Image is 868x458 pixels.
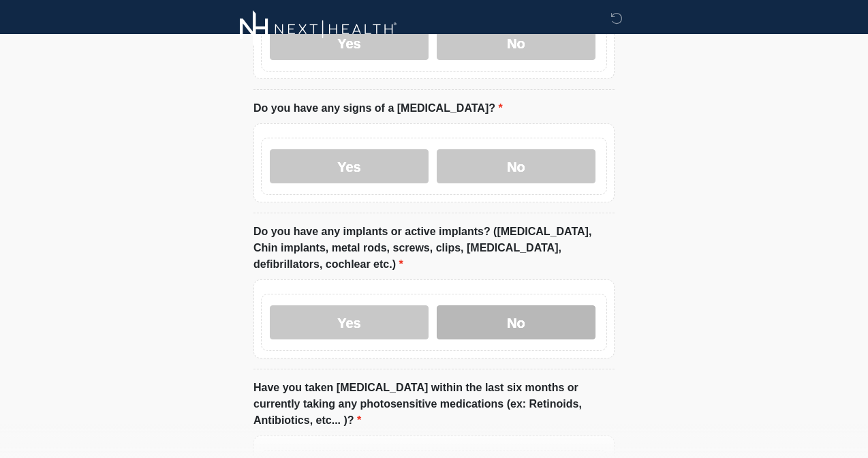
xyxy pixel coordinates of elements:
label: No [437,149,595,183]
label: No [437,305,595,339]
label: Yes [270,149,429,183]
img: Next-Health Logo [240,10,397,48]
label: Do you have any implants or active implants? ([MEDICAL_DATA], Chin implants, metal rods, screws, ... [253,224,615,273]
label: Do you have any signs of a [MEDICAL_DATA]? [253,100,503,117]
label: Yes [270,305,429,339]
label: Have you taken [MEDICAL_DATA] within the last six months or currently taking any photosensitive m... [253,380,615,429]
